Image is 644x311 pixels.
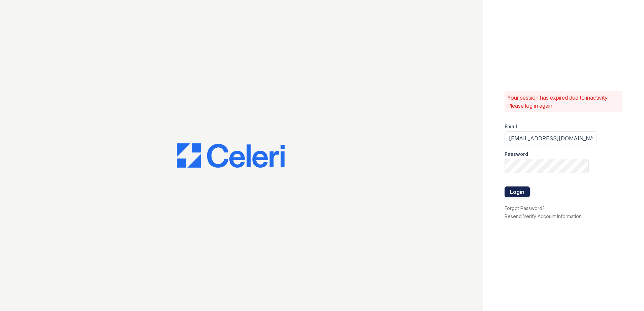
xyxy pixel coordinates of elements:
[505,205,545,211] a: Forgot Password?
[177,143,285,168] img: CE_Logo_Blue-a8612792a0a2168367f1c8372b55b34899dd931a85d93a1a3d3e32e68fde9ad4.png
[505,151,528,158] label: Password
[505,123,517,130] label: Email
[505,186,530,197] button: Login
[507,94,620,110] p: Your session has expired due to inactivity. Please log in again.
[505,213,582,219] a: Resend Verify Account Information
